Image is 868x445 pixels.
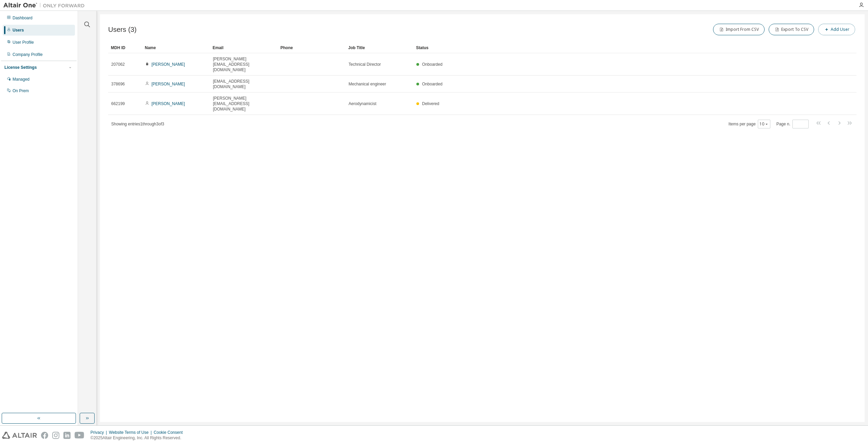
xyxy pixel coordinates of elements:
[13,88,29,94] div: On Prem
[818,24,855,35] button: Add User
[111,101,125,106] span: 662199
[349,62,381,67] span: Technical Director
[213,56,275,73] span: [PERSON_NAME][EMAIL_ADDRESS][DOMAIN_NAME]
[4,65,37,70] div: License Settings
[13,52,43,57] div: Company Profile
[154,430,186,435] div: Cookie Consent
[91,435,187,441] p: © 2025 Altair Engineering, Inc. All Rights Reserved.
[713,24,765,35] button: Import From CSV
[152,82,185,86] a: [PERSON_NAME]
[152,101,185,106] a: [PERSON_NAME]
[75,432,84,439] img: youtube.svg
[348,42,411,53] div: Job Title
[13,27,24,33] div: Users
[729,120,770,128] span: Items per page
[422,101,439,106] span: Delivered
[349,81,386,87] span: Mechanical engineer
[2,432,37,439] img: altair_logo.svg
[3,2,88,9] img: Altair One
[63,432,71,439] img: linkedin.svg
[213,42,275,53] div: Email
[111,81,125,87] span: 378696
[280,42,343,53] div: Phone
[152,62,185,67] a: [PERSON_NAME]
[759,121,769,127] button: 10
[769,24,814,35] button: Export To CSV
[41,432,48,439] img: facebook.svg
[213,96,275,112] span: [PERSON_NAME][EMAIL_ADDRESS][DOMAIN_NAME]
[13,40,34,45] div: User Profile
[145,42,207,53] div: Name
[13,15,33,21] div: Dashboard
[109,430,154,435] div: Website Terms of Use
[422,82,442,86] span: Onboarded
[111,42,139,53] div: MDH ID
[13,77,29,82] div: Managed
[349,101,376,106] span: Aerodynamicist
[108,26,137,34] span: Users (3)
[422,62,442,67] span: Onboarded
[91,430,109,435] div: Privacy
[111,122,164,126] span: Showing entries 1 through 3 of 3
[111,62,125,67] span: 207062
[213,79,275,89] span: [EMAIL_ADDRESS][DOMAIN_NAME]
[416,42,821,53] div: Status
[52,432,59,439] img: instagram.svg
[776,120,809,128] span: Page n.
